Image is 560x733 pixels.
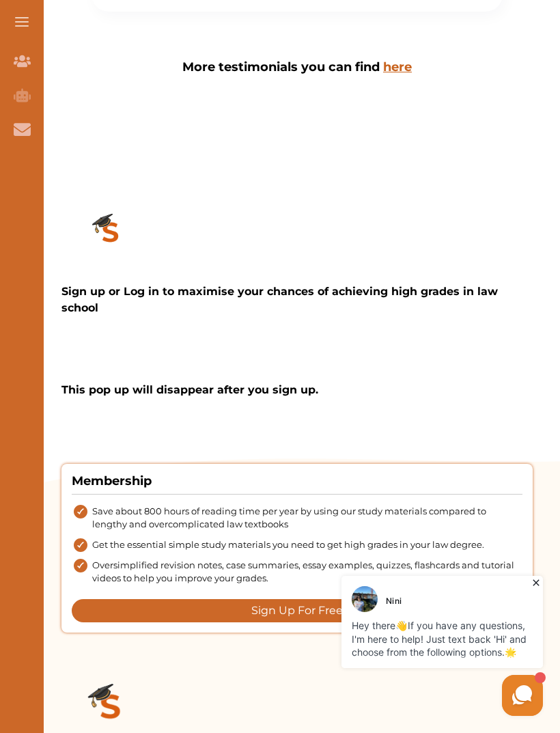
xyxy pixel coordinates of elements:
span: Get the essential simple study materials you need to get high grades in your law degree. [92,538,484,552]
a: here [383,59,412,74]
span: Oversimplified revision notes, case summaries, essay examples, quizzes, flashcards and tutorial v... [92,559,522,585]
span: Save about 800 hours of reading time per year by using our study materials compared to lengthy an... [92,505,522,531]
iframe: HelpCrunch [232,572,546,719]
p: This pop up will disappear after you sign up. [61,382,533,398]
img: study_small.d8df4b06.png [61,185,160,283]
h4: Membership [72,472,522,495]
button: Sign Up For Free [72,599,522,622]
p: More testimonials you can find [78,58,516,76]
p: Sign up or Log in to maximise your chances of achieving high grades in law school [61,283,533,316]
